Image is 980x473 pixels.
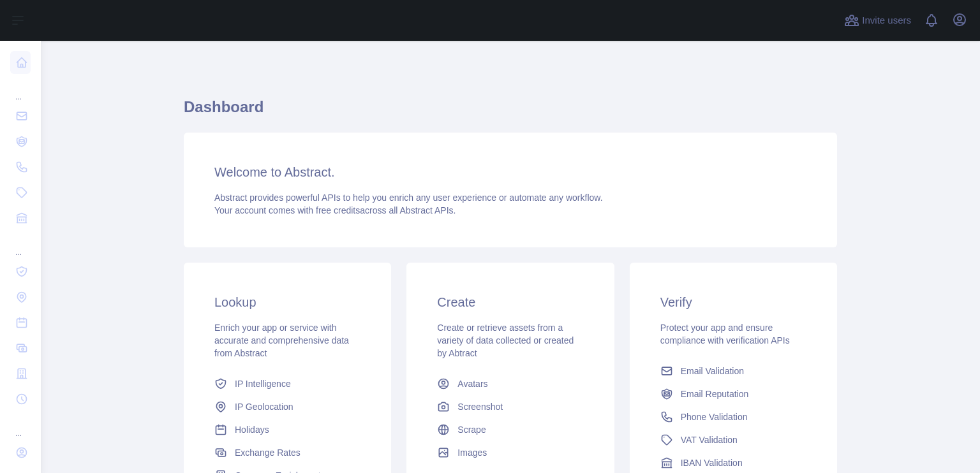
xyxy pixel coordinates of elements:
[457,377,487,390] span: Avatars
[437,323,574,358] span: Create or retrieve assets from a variety of data collected or created by Abtract
[10,76,31,102] div: ...
[432,372,588,395] a: Avatars
[660,293,806,311] h3: Verify
[235,446,301,459] span: Exchange Rates
[209,441,366,464] a: Exchange Rates
[655,428,812,451] a: VAT Validation
[10,232,31,258] div: ...
[209,418,366,441] a: Holidays
[842,10,914,31] button: Invite users
[214,193,603,203] span: Abstract provides powerful APIs to help you enrich any user experience or automate any workflow.
[432,441,588,464] a: Images
[655,405,812,428] a: Phone Validation
[184,97,837,127] h1: Dashboard
[437,293,583,311] h3: Create
[432,395,588,418] a: Screenshot
[209,372,366,395] a: IP Intelligence
[235,400,293,413] span: IP Geolocation
[214,163,806,181] h3: Welcome to Abstract.
[457,423,486,436] span: Scrape
[681,433,738,446] span: VAT Validation
[457,446,487,459] span: Images
[681,456,743,469] span: IBAN Validation
[209,395,366,418] a: IP Geolocation
[316,205,360,215] span: free credits
[235,377,291,390] span: IP Intelligence
[235,423,269,436] span: Holidays
[214,205,456,215] span: Your account comes with across all Abstract APIs.
[214,293,360,311] h3: Lookup
[432,418,588,441] a: Scrape
[660,323,790,346] span: Protect your app and ensure compliance with verification APIs
[655,360,812,382] a: Email Validation
[655,382,812,405] a: Email Reputation
[681,411,748,423] span: Phone Validation
[681,365,744,377] span: Email Validation
[862,13,911,28] span: Invite users
[214,323,349,358] span: Enrich your app or service with accurate and comprehensive data from Abstract
[457,400,503,413] span: Screenshot
[10,413,31,439] div: ...
[681,388,749,400] span: Email Reputation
